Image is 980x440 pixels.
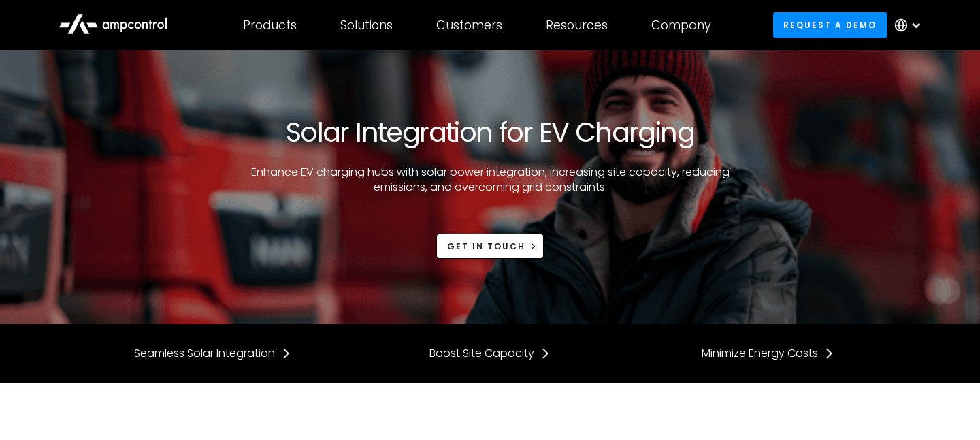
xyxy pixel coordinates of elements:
[651,18,711,33] div: Company
[134,346,275,361] div: Seamless Solar Integration
[242,165,738,195] p: Enhance EV charging hubs with solar power integration, increasing site capacity, reducing emissio...
[773,12,887,37] a: Request a demo
[340,18,393,33] div: Solutions
[702,346,834,361] a: Minimize Energy Costs
[436,234,544,259] a: Get in touch
[546,18,608,33] div: Resources
[429,346,534,361] div: Boost Site Capacity
[429,346,551,361] a: Boost Site Capacity
[243,18,297,33] div: Products
[436,18,502,33] div: Customers
[286,116,694,148] h1: Solar Integration for EV Charging
[134,346,291,361] a: Seamless Solar Integration
[447,240,525,253] div: Get in touch
[702,346,818,361] div: Minimize Energy Costs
